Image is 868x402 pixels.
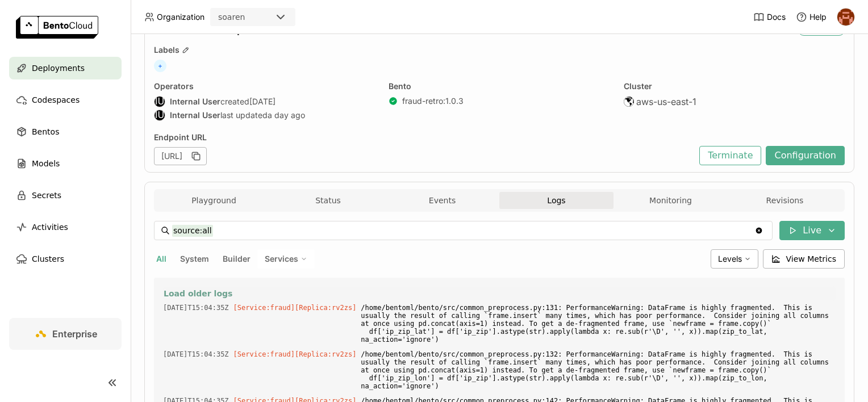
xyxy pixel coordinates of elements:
span: [Replica:rv2zs] [295,350,356,358]
strong: Internal User [170,97,220,107]
a: Bentos [9,120,122,143]
span: Activities [32,220,68,234]
div: Levels [711,249,758,269]
input: Selected soaren. [246,12,247,23]
span: All [156,254,166,263]
span: Levels [718,254,742,263]
div: Services [257,249,315,269]
button: View Metrics [763,249,845,269]
a: Enterprise [9,318,122,350]
span: View Metrics [786,253,837,265]
button: Configuration [766,146,845,165]
button: Playground [157,192,271,209]
svg: Clear value [754,226,763,235]
div: Endpoint URL [154,132,694,143]
span: Enterprise [52,328,97,340]
img: h0akoisn5opggd859j2zve66u2a2 [837,9,854,26]
span: Codespaces [32,93,80,107]
div: [URL] [154,147,207,165]
div: created [154,96,375,107]
button: Load older logs [163,287,836,300]
span: Secrets [32,189,61,202]
button: Terminate [699,146,761,165]
div: Internal User [154,110,165,121]
button: Events [385,192,499,209]
div: IU [155,110,165,120]
span: [DATE] [249,97,276,107]
span: Organization [157,12,205,22]
div: Operators [154,81,375,91]
button: System [178,252,211,266]
div: IU [155,97,165,107]
span: + [154,60,166,72]
span: [Service:fraud] [233,304,295,312]
a: fraud-retro:1.0.3 [402,96,464,106]
span: 2025-09-17T15:04:35.218Z [163,301,229,314]
button: Revisions [728,192,842,209]
button: All [154,252,169,266]
span: 2025-09-17T15:04:35.221Z [163,348,229,361]
span: System [180,254,209,263]
span: aws-us-east-1 [636,96,696,107]
a: Activities [9,216,122,238]
img: logo [16,16,98,39]
span: Clusters [32,252,64,266]
span: [Service:fraud] [233,350,295,358]
div: Bento [389,81,610,91]
button: Builder [220,252,253,266]
span: Bentos [32,125,59,139]
a: Codespaces [9,89,122,111]
a: Models [9,152,122,175]
div: Internal User [154,96,165,107]
span: Docs [767,12,786,22]
div: soaren [218,11,245,23]
div: Labels [154,45,845,55]
span: [Replica:rv2zs] [295,304,356,312]
span: Help [809,12,827,22]
span: Models [32,157,60,170]
strong: Internal User [170,110,220,120]
div: last updated [154,110,375,121]
a: Clusters [9,248,122,270]
div: Cluster [624,81,845,91]
a: Docs [753,11,786,23]
div: Help [796,11,827,23]
a: Deployments [9,57,122,79]
a: Secrets [9,184,122,207]
span: /home/bentoml/bento/src/common_preprocess.py:131: PerformanceWarning: DataFrame is highly fragmen... [361,301,836,346]
span: Builder [223,254,251,263]
button: Monitoring [614,192,728,209]
button: Status [271,192,385,209]
input: Search [172,221,754,240]
span: Deployments [32,61,85,75]
span: Services [265,254,298,264]
span: a day ago [268,110,305,120]
span: /home/bentoml/bento/src/common_preprocess.py:132: PerformanceWarning: DataFrame is highly fragmen... [361,348,836,392]
button: Live [779,221,845,240]
span: Load older logs [164,288,232,299]
span: Logs [547,195,565,206]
